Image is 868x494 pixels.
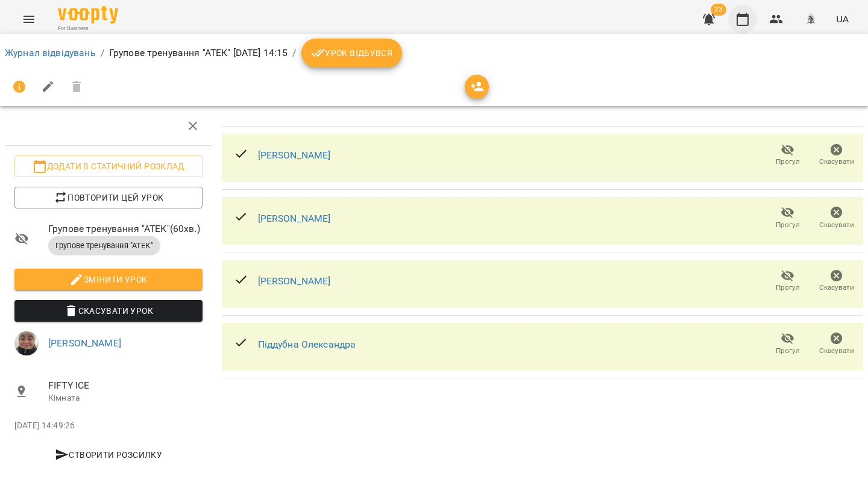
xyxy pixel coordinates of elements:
p: Кімната [48,392,203,404]
span: Скасувати [819,220,854,230]
button: Прогул [763,139,812,172]
span: Прогул [776,220,800,230]
a: Піддубна Олександра [258,339,356,350]
span: Повторити цей урок [24,190,193,205]
span: Скасувати [819,157,854,167]
nav: breadcrumb [5,39,863,67]
span: Урок відбувся [311,46,393,60]
span: FIFTY ICE [48,378,203,393]
button: Прогул [763,328,812,361]
button: Створити розсилку [14,444,203,466]
img: 4cf27c03cdb7f7912a44474f3433b006.jpeg [14,331,39,355]
li: / [292,46,296,60]
a: [PERSON_NAME] [258,275,331,287]
button: UA [831,8,854,30]
button: Скасувати [812,328,861,361]
img: Voopty Logo [58,6,118,23]
span: Скасувати Урок [24,304,193,318]
p: Групове тренування "АТЕК" [DATE] 14:15 [109,46,288,60]
button: Урок відбувся [301,39,403,67]
span: Групове тренування "АТЕК" ( 60 хв. ) [48,222,203,236]
span: 23 [711,4,726,16]
span: Групове тренування "АТЕК" [48,240,160,251]
span: Додати в статичний розклад [24,159,193,174]
span: Прогул [776,283,800,293]
img: 8c829e5ebed639b137191ac75f1a07db.png [802,11,819,28]
button: Повторити цей урок [14,187,203,208]
button: Скасувати [812,264,861,298]
span: Прогул [776,157,800,167]
button: Прогул [763,201,812,235]
a: [PERSON_NAME] [48,337,121,349]
p: [DATE] 14:49:26 [14,420,203,432]
button: Додати в статичний розклад [14,155,203,177]
span: Скасувати [819,346,854,356]
span: Змінити урок [24,272,193,287]
a: Журнал відвідувань [5,47,96,58]
li: / [101,46,104,60]
span: Прогул [776,346,800,356]
a: [PERSON_NAME] [258,213,331,224]
button: Скасувати [812,201,861,235]
span: Створити розсилку [19,448,198,462]
span: Скасувати [819,283,854,293]
button: Змінити урок [14,269,203,290]
button: Скасувати [812,139,861,172]
button: Menu [14,5,43,34]
span: For Business [58,25,118,33]
button: Прогул [763,264,812,298]
span: UA [836,13,849,25]
button: Скасувати Урок [14,300,203,322]
a: [PERSON_NAME] [258,149,331,161]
